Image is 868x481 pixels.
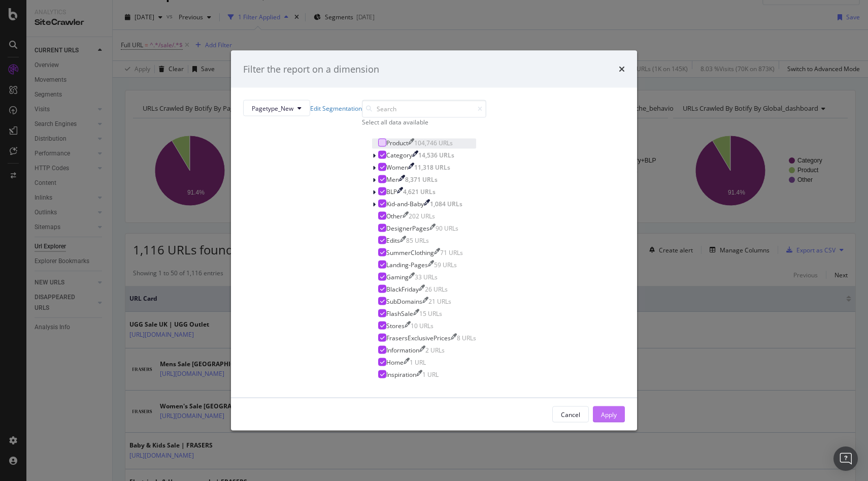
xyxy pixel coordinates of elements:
div: Open Intercom Messenger [833,446,858,471]
input: Search [362,100,486,118]
div: 1 URL [422,370,439,379]
div: modal [231,50,637,431]
div: 1 URL [410,358,426,367]
div: 90 URLs [436,224,458,233]
div: Edits [386,236,400,245]
div: SubDomains [386,297,422,306]
div: 59 URLs [434,261,457,269]
div: 26 URLs [425,285,448,294]
button: Pagetype_New [243,100,310,116]
div: 10 URLs [411,322,433,330]
div: FlashSale [386,309,413,318]
div: Kid-and-Baby [386,200,424,208]
div: Product [386,139,408,147]
div: 14,536 URLs [418,151,454,159]
div: Home [386,358,404,367]
div: 104,746 URLs [414,139,453,147]
div: Category [386,151,412,159]
div: Women [386,163,408,172]
div: BLP [386,187,397,196]
div: Stores [386,322,405,330]
div: DesignerPages [386,224,429,233]
button: Cancel [552,406,589,423]
div: 202 URLs [409,212,435,220]
div: Information [386,346,419,355]
div: Other [386,212,403,220]
div: Landing-Pages [386,261,428,269]
a: Edit Segmentation [310,104,362,112]
div: 11,318 URLs [414,163,450,172]
div: Apply [601,410,617,419]
button: Apply [593,406,625,423]
div: Select all data available [362,118,486,126]
div: 71 URLs [440,248,463,257]
span: Pagetype_New [252,104,293,112]
div: SummerClothing [386,248,434,257]
div: 33 URLs [415,273,438,281]
div: Filter the report on a dimension [243,62,379,76]
div: BlackFriday [386,285,419,294]
div: 8 URLs [457,334,476,342]
div: 2 URLs [425,346,445,355]
div: Cancel [561,410,580,419]
div: times [619,62,625,76]
div: 15 URLs [419,309,442,318]
div: 1,084 URLs [430,200,462,208]
div: 8,371 URLs [405,175,438,184]
div: 85 URLs [406,236,429,245]
div: 21 URLs [428,297,451,306]
div: Men [386,175,399,184]
div: Inspiration [386,370,416,379]
div: FrasersExclusivePrices [386,334,451,342]
div: 4,621 URLs [403,187,436,196]
div: Gaming [386,273,409,281]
